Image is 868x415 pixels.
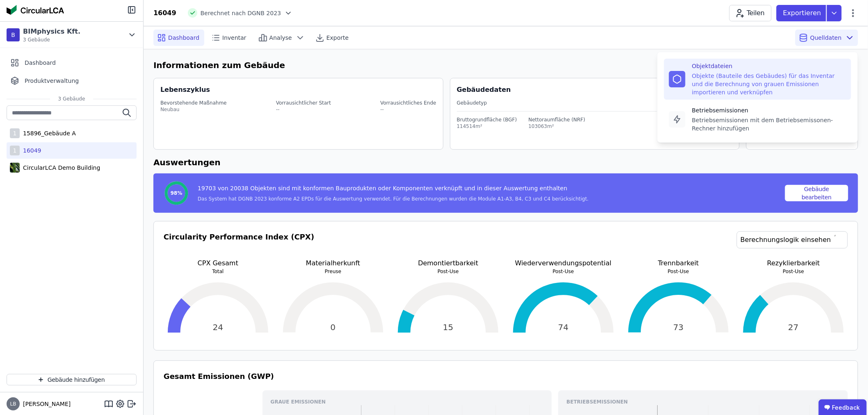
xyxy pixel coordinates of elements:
[276,106,331,113] div: --
[20,129,76,137] div: 15896_Gebäude A
[10,161,20,174] img: CircularLCA Demo Building
[23,27,80,36] div: BIMphysics Kft.
[783,8,823,18] p: Exportieren
[160,85,210,95] div: Lebenszyklus
[271,399,544,405] h3: Graue Emissionen
[171,190,183,196] span: 98%
[153,156,858,169] h6: Auswertungen
[624,268,733,275] p: Post-Use
[457,116,517,123] div: Bruttogrundfläche (BGF)
[457,100,733,106] div: Gebäudetyp
[624,258,733,268] p: Trennbarkeit
[785,185,848,201] button: Gebäude bearbeiten
[222,34,247,42] span: Inventar
[7,374,137,385] button: Gebäude hinzufügen
[528,116,585,123] div: Nettoraumfläche (NRF)
[739,268,848,275] p: Post-Use
[164,268,272,275] p: Total
[50,96,94,102] span: 3 Gebäude
[810,34,842,42] span: Quelldaten
[25,59,56,67] span: Dashboard
[380,106,436,113] div: --
[168,34,199,42] span: Dashboard
[327,34,349,42] span: Exporte
[394,268,503,275] p: Post-Use
[509,258,618,268] p: Wiederverwendungspotential
[692,106,846,114] div: Betriebsemissionen
[25,77,79,85] span: Produktverwaltung
[153,8,176,18] div: 16049
[270,34,292,42] span: Analyse
[20,164,100,172] div: CircularLCA Demo Building
[10,128,20,138] div: 1
[164,231,314,258] h3: Circularity Performance Index (CPX)
[692,116,846,132] div: Betriebsemissionen mit dem Betriebsemissonen-Rechner hinzufügen
[692,62,846,70] div: Objektdateien
[164,371,848,382] h3: Gesamt Emissionen (GWP)
[457,123,517,130] div: 114514m²
[198,196,589,202] div: Das System hat DGNB 2023 konforme A2 EPDs für die Auswertung verwendet. Für die Berechnungen wurd...
[10,401,16,406] span: LB
[160,106,227,113] div: Neubau
[10,146,20,155] div: 1
[380,100,436,106] div: Vorrausichtliches Ende
[457,85,740,95] div: Gebäudedaten
[737,231,848,249] a: Berechnungslogik einsehen
[23,36,80,43] span: 3 Gebäude
[692,72,846,96] div: Objekte (Bauteile des Gebäudes) für das Inventar und die Berechnung von grauen Emissionen importi...
[160,100,227,106] div: Bevorstehende Maßnahme
[528,123,585,130] div: 103063m²
[164,258,272,268] p: CPX Gesamt
[729,5,772,21] button: Teilen
[276,100,331,106] div: Vorrausichtlicher Start
[509,268,618,275] p: Post-Use
[566,399,840,405] h3: Betriebsemissionen
[279,258,388,268] p: Materialherkunft
[279,268,388,275] p: Preuse
[153,59,858,71] h6: Informationen zum Gebäude
[20,146,41,155] div: 16049
[7,5,64,15] img: Concular
[201,9,281,17] span: Berechnet nach DGNB 2023
[20,400,71,408] span: [PERSON_NAME]
[198,184,589,196] div: 19703 von 20038 Objekten sind mit konformen Bauprodukten oder Komponenten verknüpft und in dieser...
[394,258,503,268] p: Demontiertbarkeit
[7,28,20,41] div: B
[739,258,848,268] p: Rezyklierbarkeit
